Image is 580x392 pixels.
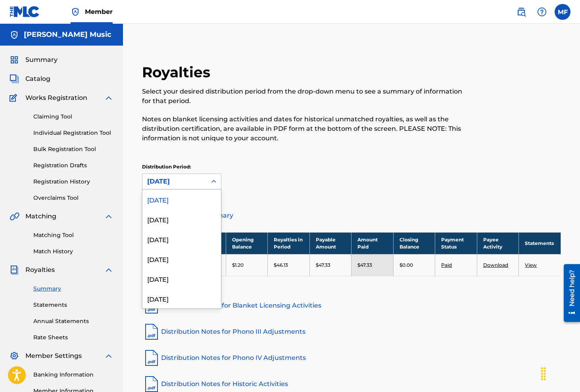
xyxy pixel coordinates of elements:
th: Payable Amount [309,232,351,254]
img: Summary [10,55,19,65]
th: Statements [519,232,561,254]
a: Distribution Notes for Phono IV Adjustments [142,348,561,367]
th: Closing Balance [393,232,435,254]
a: Rate Sheets [33,333,113,342]
a: Distribution Summary [142,206,561,225]
span: Matching [25,212,56,221]
span: Member [85,7,113,16]
img: expand [104,265,113,275]
div: [DATE] [142,289,221,308]
img: search [517,7,526,17]
div: Help [534,4,550,20]
img: Top Rightsholder [71,7,80,17]
div: [DATE] [142,209,221,229]
a: Bulk Registration Tool [33,145,113,153]
span: Works Registration [25,93,87,103]
img: MLC Logo [10,6,40,17]
a: Individual Registration Tool [33,129,113,137]
img: pdf [142,322,161,341]
p: $47.33 [316,262,330,269]
a: Distribution Notes for Phono III Adjustments [142,322,561,341]
img: Member Settings [10,351,19,361]
a: Matching Tool [33,231,113,239]
span: Catalog [25,74,50,84]
a: Banking Information [33,371,113,379]
p: $1.20 [232,262,244,269]
a: Paid [441,262,452,268]
div: [DATE] [147,177,202,186]
p: Notes on blanket licensing activities and dates for historical unmatched royalties, as well as th... [142,115,465,143]
h5: Madelyn Brene Music [24,30,111,39]
a: Overclaims Tool [33,194,113,202]
th: Payee Activity [477,232,519,254]
th: Royalties in Period [268,232,310,254]
p: Select your desired distribution period from the drop-down menu to see a summary of information f... [142,87,465,106]
img: expand [104,212,113,221]
a: Annual Statements [33,317,113,325]
img: Accounts [10,30,19,40]
h2: Royalties [142,63,214,81]
iframe: Resource Center [558,259,580,327]
div: [DATE] [142,189,221,209]
a: Statements [33,301,113,309]
span: Member Settings [25,351,82,361]
th: Opening Balance [226,232,268,254]
p: $47.33 [357,262,372,269]
img: Works Registration [10,93,20,103]
div: Drag [537,362,550,386]
iframe: Chat Widget [540,354,580,392]
div: [DATE] [142,269,221,289]
a: Download [483,262,508,268]
th: Payment Status [435,232,477,254]
img: Royalties [10,265,19,275]
img: expand [104,93,113,103]
img: Catalog [10,74,19,84]
a: Match History [33,247,113,256]
a: Public Search [513,4,529,20]
a: Claiming Tool [33,113,113,121]
img: Matching [10,212,19,221]
p: Distribution Period: [142,163,221,170]
p: $0.00 [399,262,413,269]
th: Amount Paid [351,232,394,254]
a: SummarySummary [10,55,58,65]
img: help [537,7,547,17]
a: Distribution Notes for Blanket Licensing Activities [142,296,561,315]
div: User Menu [555,4,570,20]
a: CatalogCatalog [10,74,50,84]
div: [DATE] [142,249,221,269]
img: pdf [142,348,161,367]
a: Registration Drafts [33,161,113,170]
img: expand [104,351,113,361]
a: View [525,262,537,268]
span: Royalties [25,265,55,275]
p: $46.13 [274,262,288,269]
div: [DATE] [142,229,221,249]
a: Summary [33,285,113,293]
span: Summary [25,55,58,65]
a: Registration History [33,178,113,186]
